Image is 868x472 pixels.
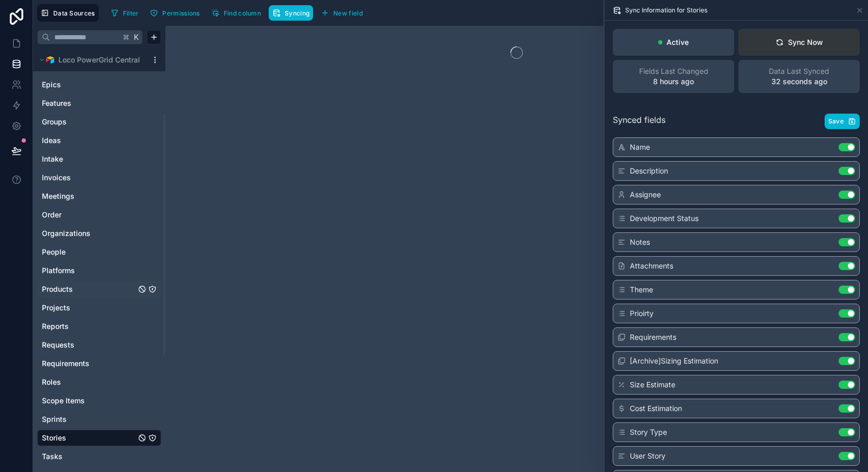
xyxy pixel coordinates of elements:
a: Requests [42,340,136,350]
span: Meetings [42,191,74,201]
span: Save [828,117,844,125]
span: Data Last Synced [769,66,829,76]
span: Theme [630,285,653,295]
span: Fields Last Changed [639,66,708,76]
span: Description [630,166,668,176]
span: Scope Items [42,396,85,406]
span: Permissions [162,9,199,17]
span: New field [333,9,363,17]
span: Platforms [42,265,75,276]
div: Intake [37,151,161,167]
span: Synced fields [613,114,665,129]
div: Requests [37,337,161,353]
div: Epics [37,76,161,93]
div: Meetings [37,188,161,204]
span: People [42,247,66,257]
div: Sync Now [776,37,823,48]
span: Assignee [630,190,661,200]
a: Platforms [42,265,136,276]
span: [Archive]Sizing Estimation [630,356,718,366]
span: Development Status [630,213,699,224]
p: 32 seconds ago [771,76,827,87]
span: Organizations [42,228,90,239]
a: Groups [42,117,136,127]
span: Intake [42,154,63,164]
div: Roles [37,374,161,390]
a: Reports [42,321,136,332]
a: Projects [42,303,136,313]
button: Filter [107,5,143,21]
div: Platforms [37,262,161,279]
span: Ideas [42,135,61,146]
span: Cost Estimation [630,403,682,414]
a: Stories [42,433,136,443]
span: Roles [42,377,61,387]
a: Invoices [42,172,136,183]
span: Projects [42,303,70,313]
span: Sprints [42,414,67,424]
button: New field [317,5,366,21]
a: Sprints [42,414,136,424]
div: Tasks [37,448,161,465]
div: Products [37,281,161,297]
span: Products [42,284,73,294]
span: Story Type [630,427,667,437]
span: Name [630,142,650,152]
a: Meetings [42,191,136,201]
span: Features [42,98,71,108]
span: Data Sources [53,9,95,17]
span: K [133,34,140,41]
button: Save [825,114,860,129]
span: Notes [630,237,650,247]
a: Products [42,284,136,294]
div: Scope Items [37,392,161,409]
span: Groups [42,117,67,127]
span: Reports [42,321,69,332]
button: Airtable LogoLoco PowerGrid Central [37,53,147,67]
a: Tasks [42,451,136,462]
div: Sprints [37,411,161,428]
a: Ideas [42,135,136,146]
span: Find column [224,9,261,17]
button: Syncing [269,5,313,21]
button: Data Sources [37,4,99,22]
span: Order [42,210,61,220]
a: Organizations [42,228,136,239]
div: Reports [37,318,161,335]
span: Requirements [630,332,676,342]
button: Sync Now [738,29,860,56]
span: Loco PowerGrid Central [58,55,140,65]
span: Stories [42,433,66,443]
span: Epics [42,80,61,90]
span: Invoices [42,172,71,183]
a: Syncing [269,5,317,21]
a: People [42,247,136,257]
div: Invoices [37,169,161,186]
div: Stories [37,430,161,446]
a: Permissions [146,5,207,21]
span: Prioirty [630,308,654,319]
span: User Story [630,451,665,461]
div: Projects [37,300,161,316]
div: Features [37,95,161,112]
div: Organizations [37,225,161,242]
a: Requirements [42,358,136,369]
span: Requirements [42,358,89,369]
a: Order [42,210,136,220]
a: Roles [42,377,136,387]
p: 8 hours ago [653,76,694,87]
a: Intake [42,154,136,164]
span: Attachments [630,261,673,271]
div: Order [37,207,161,223]
button: Permissions [146,5,203,21]
button: Find column [208,5,265,21]
a: Features [42,98,136,108]
div: Requirements [37,355,161,372]
a: Scope Items [42,396,136,406]
p: Active [667,37,689,48]
div: Ideas [37,132,161,149]
span: Filter [123,9,139,17]
span: Syncing [285,9,309,17]
span: Size Estimate [630,380,675,390]
div: People [37,244,161,260]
